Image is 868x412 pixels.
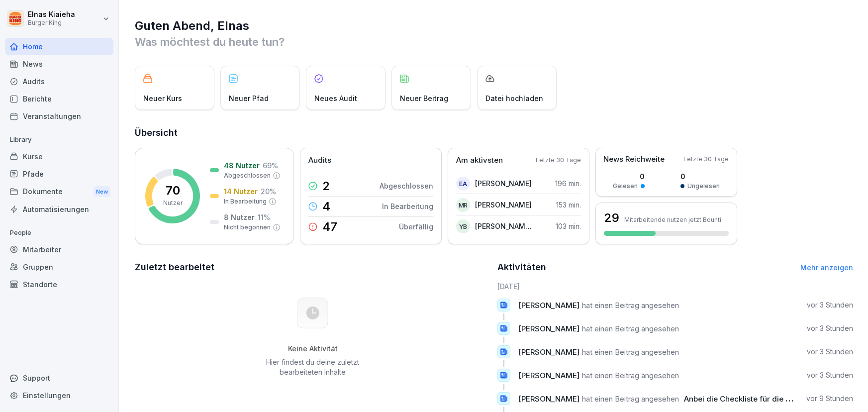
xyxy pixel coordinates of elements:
[456,177,470,191] div: EA
[263,344,363,353] h5: Keine Aktivität
[382,201,433,211] p: In Bearbeitung
[308,155,331,166] p: Audits
[456,198,470,212] div: MR
[5,241,113,258] a: Mitarbeiter
[603,154,665,165] p: News Reichweite
[475,178,532,189] p: [PERSON_NAME]
[5,225,113,241] p: People
[518,347,579,357] span: [PERSON_NAME]
[5,183,113,201] div: Dokumente
[5,201,113,218] a: Automatisierungen
[456,155,503,166] p: Am aktivsten
[518,394,579,404] span: [PERSON_NAME]
[322,201,330,212] p: 4
[624,216,721,223] p: Mitarbeitende nutzen jetzt Bounti
[135,18,853,34] h1: Guten Abend, Elnas
[582,324,679,333] span: hat einen Beitrag angesehen
[485,93,543,103] p: Datei hochladen
[224,223,271,232] p: Nicht begonnen
[613,182,638,191] p: Gelesen
[224,212,255,222] p: 8 Nutzer
[5,165,113,183] a: Pfade
[135,260,490,274] h2: Zuletzt bearbeitet
[456,219,470,233] div: YB
[582,394,679,404] span: hat einen Beitrag angesehen
[224,171,271,180] p: Abgeschlossen
[807,300,853,310] p: vor 3 Stunden
[135,34,853,50] p: Was möchtest du heute tun?
[497,281,853,292] h6: [DATE]
[555,178,581,189] p: 196 min.
[518,371,579,380] span: [PERSON_NAME]
[135,126,853,140] h2: Übersicht
[224,186,258,197] p: 14 Nutzer
[322,221,337,233] p: 47
[224,160,260,171] p: 48 Nutzer
[807,347,853,357] p: vor 3 Stunden
[497,260,546,274] h2: Aktivitäten
[5,387,113,404] a: Einstellungen
[518,301,579,310] span: [PERSON_NAME]
[806,394,853,404] p: vor 9 Stunden
[5,258,113,276] a: Gruppen
[166,185,180,197] p: 70
[5,107,113,125] a: Veranstaltungen
[807,323,853,333] p: vor 3 Stunden
[314,93,357,103] p: Neues Audit
[518,324,579,333] span: [PERSON_NAME]
[229,93,269,103] p: Neuer Pfad
[475,200,532,210] p: [PERSON_NAME]
[5,183,113,201] a: DokumenteNew
[680,171,720,182] p: 0
[224,197,267,206] p: In Bearbeitung
[400,93,448,103] p: Neuer Beitrag
[582,301,679,310] span: hat einen Beitrag angesehen
[5,148,113,165] a: Kurse
[258,212,270,222] p: 11 %
[5,55,113,73] a: News
[5,132,113,148] p: Library
[28,10,75,19] p: Elnas Kiaieha
[556,221,581,231] p: 103 min.
[399,221,433,232] p: Überfällig
[5,369,113,387] div: Support
[143,93,182,103] p: Neuer Kurs
[582,371,679,380] span: hat einen Beitrag angesehen
[263,357,363,377] p: Hier findest du deine zuletzt bearbeiteten Inhalte
[261,186,276,197] p: 20 %
[263,160,278,171] p: 69 %
[5,276,113,293] a: Standorte
[5,38,113,55] a: Home
[604,209,619,226] h3: 29
[613,171,645,182] p: 0
[687,182,720,191] p: Ungelesen
[556,200,581,210] p: 153 min.
[94,186,110,198] div: New
[322,180,330,192] p: 2
[28,19,75,26] p: Burger King
[5,90,113,107] a: Berichte
[800,263,853,272] a: Mehr anzeigen
[807,370,853,380] p: vor 3 Stunden
[582,347,679,357] span: hat einen Beitrag angesehen
[475,221,532,231] p: [PERSON_NAME]-Abdelkouddous [PERSON_NAME]
[380,181,433,191] p: Abgeschlossen
[163,199,183,207] p: Nutzer
[683,155,729,164] p: Letzte 30 Tage
[5,73,113,90] a: Audits
[536,156,581,165] p: Letzte 30 Tage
